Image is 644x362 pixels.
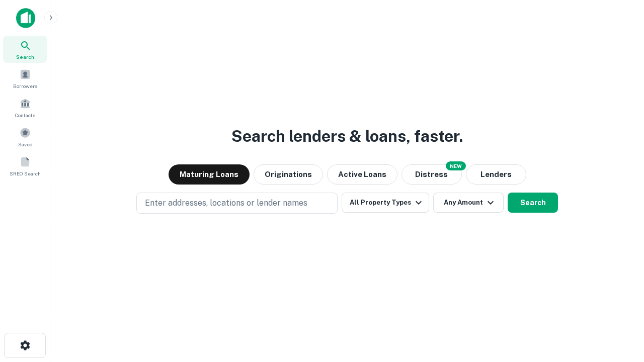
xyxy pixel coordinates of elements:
[446,161,466,170] div: NEW
[18,140,33,148] span: Saved
[508,193,558,213] button: Search
[231,124,463,148] h3: Search lenders & loans, faster.
[342,193,429,213] button: All Property Types
[136,193,338,214] button: Enter addresses, locations or lender names
[3,123,47,150] a: Saved
[145,197,307,209] p: Enter addresses, locations or lender names
[3,152,47,179] a: SREO Search
[169,164,250,185] button: Maturing Loans
[16,8,35,28] img: capitalize-icon.png
[3,36,47,63] a: Search
[594,282,644,330] iframe: Chat Widget
[3,94,47,121] a: Contacts
[3,65,47,92] a: Borrowers
[13,82,37,90] span: Borrowers
[254,164,323,185] button: Originations
[466,164,526,185] button: Lenders
[16,53,34,61] span: Search
[15,111,35,119] span: Contacts
[401,164,462,185] button: Search distressed loans with lien and other non-mortgage details.
[433,193,504,213] button: Any Amount
[10,169,41,177] span: SREO Search
[327,164,397,185] button: Active Loans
